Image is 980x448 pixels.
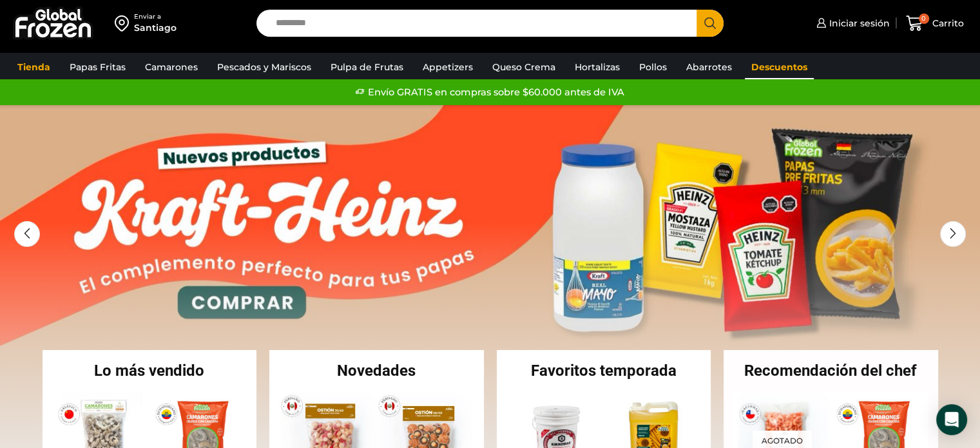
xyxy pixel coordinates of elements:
[680,55,738,79] a: Abarrotes
[745,55,814,79] a: Descuentos
[324,55,410,79] a: Pulpa de Frutas
[269,363,484,378] h2: Novedades
[43,363,257,378] h2: Lo más vendido
[568,55,626,79] a: Hortalizas
[919,14,929,24] span: 0
[813,10,890,36] a: Iniciar sesión
[724,363,938,378] h2: Recomendación del chef
[826,17,890,30] span: Iniciar sesión
[486,55,562,79] a: Queso Crema
[940,221,966,247] div: Next slide
[929,17,964,30] span: Carrito
[936,404,967,435] div: Open Intercom Messenger
[903,8,967,39] a: 0 Carrito
[633,55,673,79] a: Pollos
[497,363,711,378] h2: Favoritos temporada
[134,21,177,34] div: Santiago
[115,12,134,34] img: address-field-icon.svg
[211,55,318,79] a: Pescados y Mariscos
[697,10,724,37] button: Search button
[14,221,40,247] div: Previous slide
[63,55,132,79] a: Papas Fritas
[416,55,479,79] a: Appetizers
[134,12,177,21] div: Enviar a
[139,55,204,79] a: Camarones
[11,55,57,79] a: Tienda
